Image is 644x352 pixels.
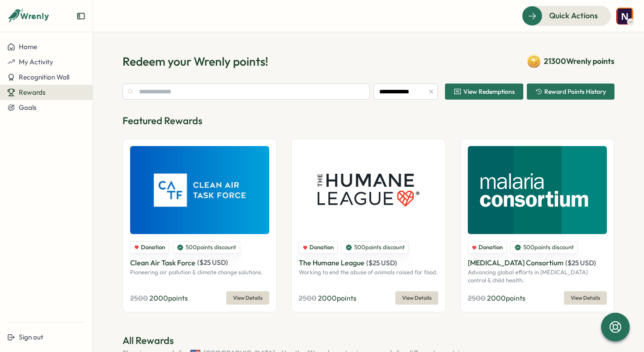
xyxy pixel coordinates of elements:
p: Working to end the abuse of animals raised for food. [299,268,438,277]
span: 2500 [468,293,486,302]
button: View Redemptions [445,84,523,100]
span: 2500 [299,293,317,302]
span: Rewards [19,88,46,96]
div: 500 points discount [510,241,578,254]
span: 2500 [130,293,148,302]
p: All Rewards [123,334,614,348]
span: 2000 points [487,293,525,302]
button: View Details [564,291,607,305]
button: View Details [226,291,269,305]
span: View Details [233,292,263,304]
button: Quick Actions [522,6,611,25]
span: View Redemptions [463,88,515,95]
span: ( $ 25 USD ) [565,259,596,267]
span: Goals [19,103,37,112]
span: 2000 points [318,293,356,302]
img: Malaria Consortium [468,146,607,234]
span: View Details [571,292,600,304]
p: Advancing global efforts in [MEDICAL_DATA] control & child health. [468,268,607,284]
span: Home [19,42,37,51]
span: Donation [141,243,165,251]
h1: Redeem your Wrenly points! [123,54,268,69]
div: 500 points discount [173,241,240,254]
p: [MEDICAL_DATA] Consortium [468,257,563,268]
span: View Details [402,292,432,304]
span: Quick Actions [549,10,598,21]
img: The Humane League [299,146,438,234]
span: Reward Points History [544,88,606,95]
p: Featured Rewards [123,114,614,128]
div: 500 points discount [341,241,409,254]
button: Reward Points History [527,84,614,100]
p: Pioneering air pollution & climate change solutions. [130,268,269,277]
span: ( $ 25 USD ) [366,259,397,267]
span: 2000 points [149,293,188,302]
span: ( $ 25 USD ) [197,258,228,267]
span: Donation [479,243,503,251]
span: Recognition Wall [19,73,69,81]
img: Nick Norena [616,8,633,25]
button: View Details [395,291,438,305]
span: 21300 Wrenly points [544,55,614,67]
span: Sign out [19,333,43,341]
button: Expand sidebar [76,12,85,21]
p: Clean Air Task Force [130,257,195,268]
p: The Humane League [299,257,364,268]
span: Donation [309,243,334,251]
img: Clean Air Task Force [130,146,269,234]
span: My Activity [19,58,53,66]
